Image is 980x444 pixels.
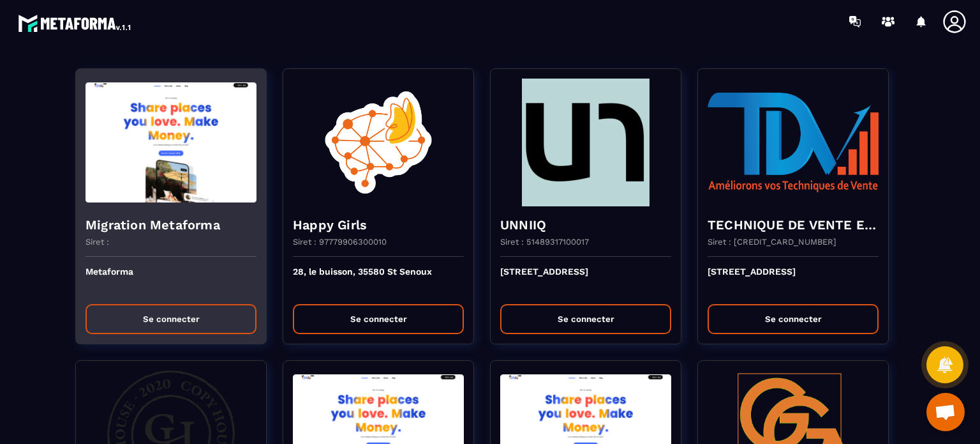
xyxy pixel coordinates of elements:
[708,216,879,234] h4: TECHNIQUE DE VENTE EDITION
[500,237,589,247] p: Siret : 51489317100017
[85,216,256,234] h4: Migration Metaforma
[293,237,387,247] p: Siret : 97779906300010
[85,237,109,247] p: Siret :
[85,79,256,206] img: funnel-background
[85,266,256,295] p: Metaforma
[926,393,965,431] a: Ouvrir le chat
[293,266,464,295] p: 28, le buisson, 35580 St Senoux
[500,79,671,206] img: funnel-background
[293,216,464,234] h4: Happy Girls
[500,304,671,334] button: Se connecter
[293,304,464,334] button: Se connecter
[708,237,836,247] p: Siret : [CREDIT_CARD_NUMBER]
[85,304,256,334] button: Se connecter
[708,266,879,295] p: [STREET_ADDRESS]
[500,216,671,234] h4: UNNIIQ
[18,11,133,34] img: logo
[293,79,464,206] img: funnel-background
[500,266,671,295] p: [STREET_ADDRESS]
[708,79,879,206] img: funnel-background
[708,304,879,334] button: Se connecter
